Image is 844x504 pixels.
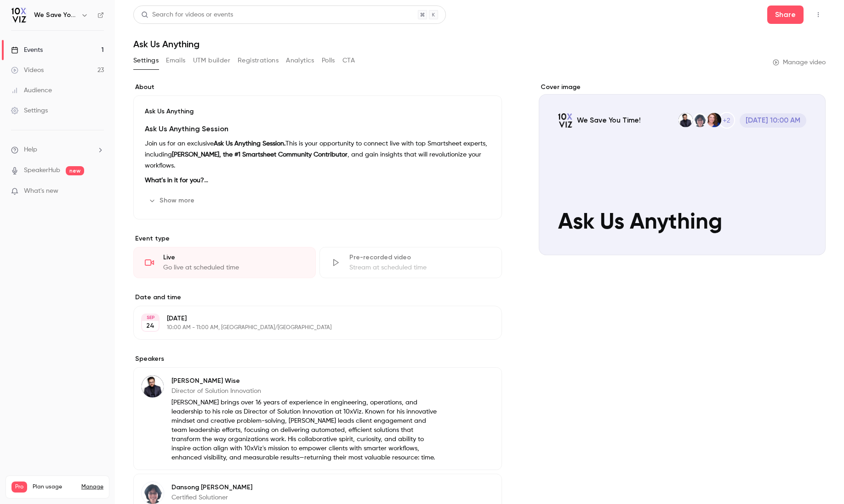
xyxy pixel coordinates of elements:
button: Polls [322,53,335,68]
button: Share [767,6,804,24]
p: [PERSON_NAME] Wise [171,376,442,386]
button: Emails [166,53,185,68]
button: Analytics [286,53,314,68]
button: UTM builder [193,53,230,68]
div: Audience [11,86,52,95]
h1: Ask Us Anything [133,39,826,50]
p: Director of Solution Innovation [171,386,442,396]
span: Pro [11,482,27,493]
section: Cover image [539,83,826,255]
p: 24 [146,321,154,330]
label: Cover image [539,83,826,92]
label: Speakers [133,354,502,364]
strong: Ask Us Anything Session. [214,140,285,147]
a: Manage [81,483,103,491]
div: SEP [142,314,159,321]
a: SpeakerHub [24,166,60,175]
span: new [66,166,84,175]
h6: We Save You Time! [34,11,77,20]
img: Dustin Wise [142,375,164,398]
div: Settings [11,106,48,115]
p: Event type [133,234,502,243]
p: [DATE] [167,314,453,323]
iframe: Noticeable Trigger [93,187,104,196]
div: Events [11,45,43,55]
a: Manage video [773,58,826,67]
button: Registrations [238,53,279,68]
div: LiveGo live at scheduled time [133,247,316,278]
p: [PERSON_NAME] brings over 16 years of experience in engineering, operations, and leadership to hi... [171,398,442,462]
div: Search for videos or events [141,10,233,20]
div: Videos [11,66,44,75]
span: What's new [24,186,58,196]
img: We Save You Time! [11,8,26,22]
span: Plan usage [33,483,76,491]
div: Go live at scheduled time [163,263,304,272]
div: Pre-recorded videoStream at scheduled time [319,247,502,278]
img: Dansong Wang [142,482,164,504]
span: Help [24,145,37,155]
strong: What’s in it for you? [145,177,208,184]
div: Stream at scheduled time [349,263,490,272]
p: Join us for an exclusive This is your opportunity to connect live with top Smartsheet experts, in... [145,138,490,171]
div: Live [163,253,304,262]
p: 10:00 AM - 11:00 AM, [GEOGRAPHIC_DATA]/[GEOGRAPHIC_DATA] [167,324,453,331]
li: help-dropdown-opener [11,145,104,155]
div: Dustin Wise[PERSON_NAME] WiseDirector of Solution Innovation[PERSON_NAME] brings over 16 years of... [133,367,502,470]
button: Settings [133,53,159,68]
label: Date and time [133,293,502,302]
p: Certified Solutioner [171,493,442,502]
label: About [133,83,502,92]
div: Pre-recorded video [349,253,490,262]
strong: [PERSON_NAME], the #1 Smartsheet Community Contributor [172,151,348,158]
button: Show more [145,193,200,208]
p: Ask Us Anything [145,107,490,116]
strong: Ask Us Anything Session [145,124,228,133]
button: CTA [342,53,355,68]
p: Dansong [PERSON_NAME] [171,483,442,492]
